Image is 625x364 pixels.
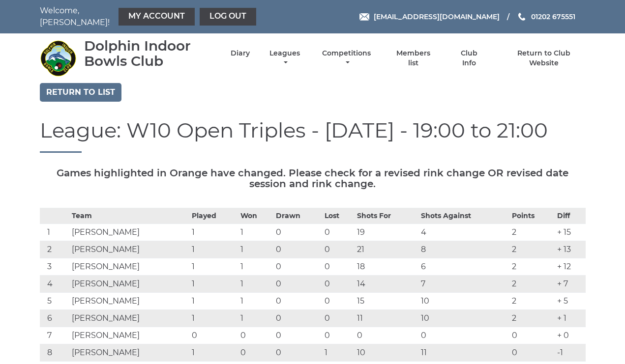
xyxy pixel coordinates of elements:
[390,49,436,68] a: Members list
[418,293,509,310] td: 10
[418,276,509,293] td: 7
[69,344,189,362] td: [PERSON_NAME]
[555,293,586,310] td: + 5
[267,49,302,68] a: Leagues
[200,8,256,26] a: Log out
[322,258,355,276] td: 0
[238,224,273,241] td: 1
[273,310,322,327] td: 0
[355,241,418,258] td: 21
[531,12,575,21] span: 01202 675551
[189,327,238,344] td: 0
[322,224,355,241] td: 0
[119,8,195,26] a: My Account
[509,241,555,258] td: 2
[322,344,355,362] td: 1
[273,208,322,224] th: Drawn
[509,224,555,241] td: 2
[359,13,369,21] img: Email
[40,258,70,276] td: 3
[238,344,273,362] td: 0
[322,327,355,344] td: 0
[355,208,418,224] th: Shots For
[40,327,70,344] td: 7
[355,327,418,344] td: 0
[555,327,586,344] td: + 0
[189,293,238,310] td: 1
[418,344,509,362] td: 11
[40,168,586,189] h5: Games highlighted in Orange have changed. Please check for a revised rink change OR revised date ...
[555,241,586,258] td: + 13
[189,258,238,276] td: 1
[509,293,555,310] td: 2
[273,344,322,362] td: 0
[518,13,525,21] img: Phone us
[40,83,121,102] a: Return to list
[40,293,70,310] td: 5
[40,40,77,77] img: Dolphin Indoor Bowls Club
[40,344,70,362] td: 8
[40,119,586,153] h1: League: W10 Open Triples - [DATE] - 19:00 to 21:00
[189,224,238,241] td: 1
[322,276,355,293] td: 0
[509,208,555,224] th: Points
[273,293,322,310] td: 0
[355,344,418,362] td: 10
[355,293,418,310] td: 15
[273,276,322,293] td: 0
[189,310,238,327] td: 1
[273,224,322,241] td: 0
[69,241,189,258] td: [PERSON_NAME]
[322,241,355,258] td: 0
[189,241,238,258] td: 1
[509,327,555,344] td: 0
[238,241,273,258] td: 1
[69,258,189,276] td: [PERSON_NAME]
[453,49,485,68] a: Club Info
[355,224,418,241] td: 19
[238,276,273,293] td: 1
[355,276,418,293] td: 14
[322,208,355,224] th: Lost
[509,276,555,293] td: 2
[555,224,586,241] td: + 15
[418,310,509,327] td: 10
[231,49,250,58] a: Diary
[418,224,509,241] td: 4
[555,276,586,293] td: + 7
[84,38,213,69] div: Dolphin Indoor Bowls Club
[69,208,189,224] th: Team
[555,310,586,327] td: + 1
[555,344,586,362] td: -1
[322,293,355,310] td: 0
[555,258,586,276] td: + 12
[238,258,273,276] td: 1
[355,258,418,276] td: 18
[359,11,500,22] a: Email [EMAIL_ADDRESS][DOMAIN_NAME]
[69,293,189,310] td: [PERSON_NAME]
[509,310,555,327] td: 2
[40,241,70,258] td: 2
[517,11,575,22] a: Phone us 01202 675551
[509,258,555,276] td: 2
[322,310,355,327] td: 0
[555,208,586,224] th: Diff
[502,49,585,68] a: Return to Club Website
[189,276,238,293] td: 1
[69,310,189,327] td: [PERSON_NAME]
[273,258,322,276] td: 0
[189,208,238,224] th: Played
[238,310,273,327] td: 1
[69,327,189,344] td: [PERSON_NAME]
[374,12,500,21] span: [EMAIL_ADDRESS][DOMAIN_NAME]
[273,241,322,258] td: 0
[40,276,70,293] td: 4
[418,241,509,258] td: 8
[509,344,555,362] td: 0
[320,49,374,68] a: Competitions
[238,208,273,224] th: Won
[273,327,322,344] td: 0
[238,293,273,310] td: 1
[418,327,509,344] td: 0
[40,224,70,241] td: 1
